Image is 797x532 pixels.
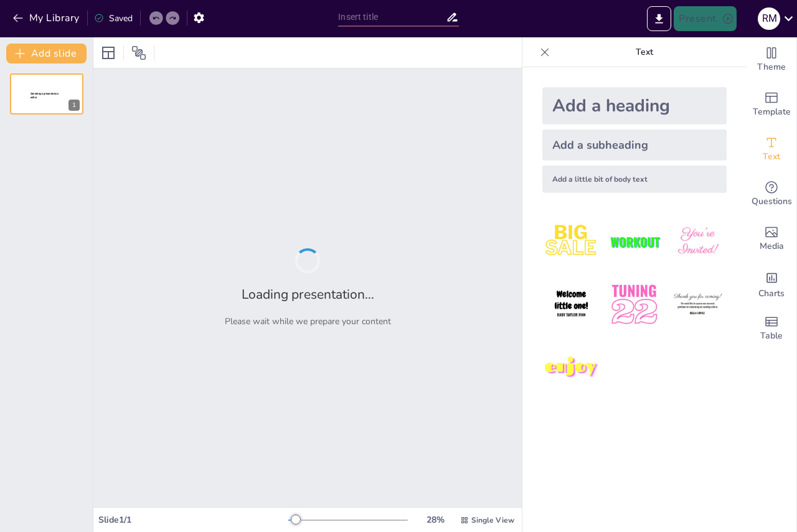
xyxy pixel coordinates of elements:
[98,514,288,526] div: Slide 1 / 1
[747,172,796,217] div: Get real-time input from your audience
[338,8,445,26] input: Insert title
[747,217,796,261] div: Add images, graphics, shapes or video
[647,6,671,31] button: Export to PowerPoint
[555,37,734,67] p: Text
[542,129,727,161] div: Add a subheading
[420,514,450,526] div: 28 %
[98,43,118,63] div: Layout
[747,306,796,351] div: Add a table
[669,276,727,334] img: 6.jpeg
[758,6,780,31] button: R M
[758,287,785,301] span: Charts
[674,6,736,31] button: Present
[131,45,146,60] span: Position
[760,329,783,343] span: Table
[757,60,786,74] span: Theme
[753,105,791,119] span: Template
[225,315,391,327] p: Please wait while we prepare your content
[542,87,727,124] div: Add a heading
[471,515,514,525] span: Single View
[542,276,600,334] img: 4.jpeg
[10,73,83,114] div: 1
[6,44,87,63] button: Add slide
[669,213,727,271] img: 3.jpeg
[752,195,792,208] span: Questions
[605,276,663,334] img: 5.jpeg
[747,82,796,127] div: Add ready made slides
[763,150,780,164] span: Text
[760,240,784,253] span: Media
[747,127,796,172] div: Add text boxes
[747,37,796,82] div: Change the overall theme
[605,213,663,271] img: 2.jpeg
[68,100,80,111] div: 1
[758,7,780,30] div: R M
[542,166,727,193] div: Add a little bit of body text
[242,286,374,303] h2: Loading presentation...
[747,261,796,306] div: Add charts and graphs
[542,213,600,271] img: 1.jpeg
[9,8,85,28] button: My Library
[542,339,600,397] img: 7.jpeg
[94,12,133,24] div: Saved
[31,92,59,99] span: Sendsteps presentation editor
